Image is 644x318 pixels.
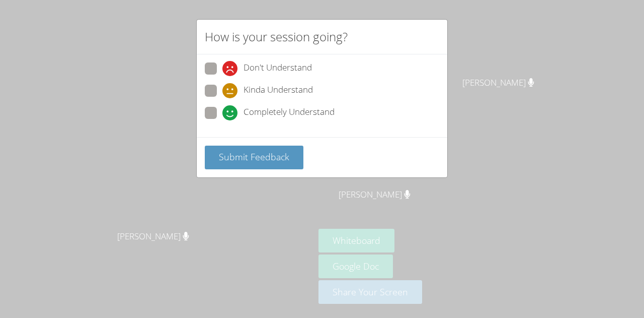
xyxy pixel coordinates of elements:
[244,105,335,120] span: Completely Understand
[205,28,348,46] h2: How is your session going?
[219,151,289,163] span: Submit Feedback
[205,146,303,169] button: Submit Feedback
[244,61,312,76] span: Don't Understand
[244,83,313,98] span: Kinda Understand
